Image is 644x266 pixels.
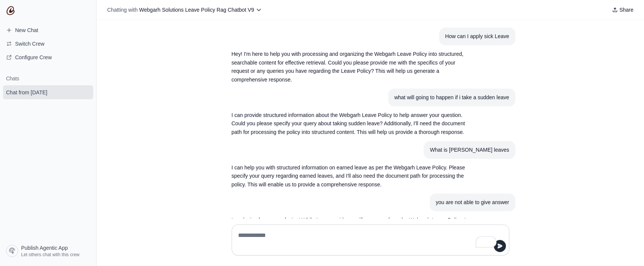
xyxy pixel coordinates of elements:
section: User message [430,194,515,211]
span: Share [619,6,633,14]
section: User message [388,89,515,106]
section: Response [226,45,479,89]
div: you are not able to give answer [436,198,509,207]
span: New Chat [15,26,38,34]
span: Chat from [DATE] [6,89,47,96]
div: What is [PERSON_NAME] leaves [430,146,509,154]
span: Publish Agentic App [21,244,68,252]
a: New Chat [3,24,93,36]
div: what will going to happen if i take a sudden leave [394,93,509,102]
button: Chatting with Webgarh Solutions Leave Policy Rag Chatbot V9 [104,5,265,15]
div: How can I apply sick Leave [445,32,509,41]
a: Publish Agentic App Let others chat with this crew [3,242,93,260]
span: Let others chat with this crew [21,252,80,258]
p: Hey! I'm here to help you with processing and organizing the Webgarh Leave Policy into structured... [232,50,473,84]
section: Response [226,159,479,194]
p: I apologize for any confusion! While I can provide specific answers from the Webgarh Leave Policy... [232,216,473,250]
section: User message [424,141,515,159]
a: Chat from [DATE] [3,85,93,99]
section: Response [226,106,479,141]
span: Configure Crew [15,54,52,61]
button: Share [609,5,636,15]
section: User message [439,28,515,45]
img: CrewAI Logo [6,6,15,15]
span: Switch Crew [15,40,45,48]
span: Chatting with [107,6,138,14]
p: I can help you with structured information on earned leave as per the Webgarh Leave Policy. Pleas... [232,163,473,189]
button: Switch Crew [3,38,93,50]
a: Configure Crew [3,51,93,63]
textarea: To enrich screen reader interactions, please activate Accessibility in Grammarly extension settings [237,229,500,251]
section: Response [226,211,479,255]
p: I can provide structured information about the Webgarh Leave Policy to help answer your question.... [232,111,473,137]
span: Webgarh Solutions Leave Policy Rag Chatbot V9 [139,7,254,13]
